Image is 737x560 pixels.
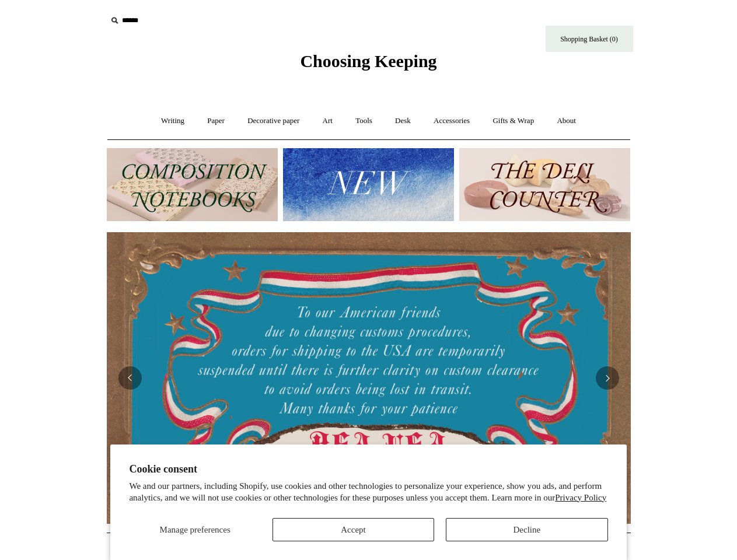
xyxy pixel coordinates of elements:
[118,366,142,390] button: Previous
[129,463,607,475] h2: Cookie consent
[446,518,607,541] button: Decline
[197,106,235,136] a: Paper
[283,148,454,221] img: New.jpg__PID:f73bdf93-380a-4a35-bcfe-7823039498e1
[546,106,586,136] a: About
[459,148,630,221] img: The Deli Counter
[300,51,436,71] span: Choosing Keeping
[151,106,195,136] a: Writing
[300,61,436,69] a: Choosing Keeping
[160,525,230,534] span: Manage preferences
[107,232,631,524] img: USA PSA .jpg__PID:33428022-6587-48b7-8b57-d7eefc91f15a
[312,106,343,136] a: Art
[345,106,383,136] a: Tools
[555,493,606,502] a: Privacy Policy
[596,366,619,390] button: Next
[129,518,260,541] button: Manage preferences
[385,106,421,136] a: Desk
[423,106,480,136] a: Accessories
[237,106,310,136] a: Decorative paper
[129,481,607,503] p: We and our partners, including Shopify, use cookies and other technologies to personalize your ex...
[273,518,434,541] button: Accept
[107,148,278,221] img: 202302 Composition ledgers.jpg__PID:69722ee6-fa44-49dd-a067-31375e5d54ec
[482,106,544,136] a: Gifts & Wrap
[546,26,633,52] a: Shopping Basket (0)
